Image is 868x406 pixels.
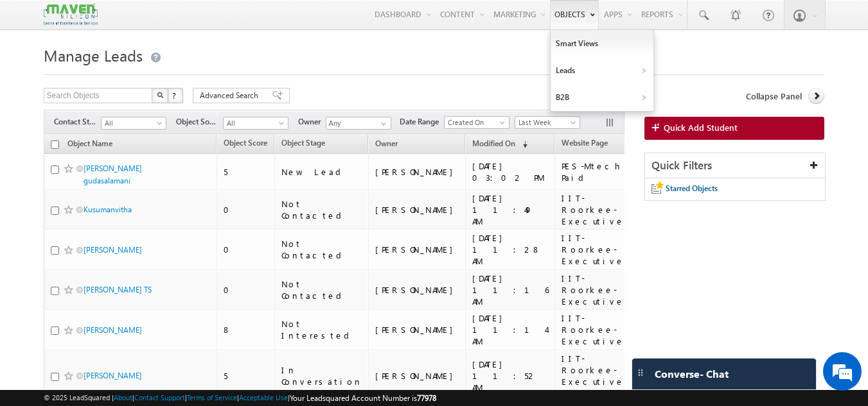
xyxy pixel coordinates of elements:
[224,117,285,129] span: All
[562,232,628,267] div: IIT-Roorkee-Executive
[562,273,628,307] div: IIT-Roorkee-Executive
[54,116,101,128] span: Contact Stage
[281,318,362,341] div: Not Interested
[176,116,223,128] span: Object Source
[134,393,185,402] a: Contact Support
[746,90,802,102] span: Collapse Panel
[281,166,362,178] div: New Lead
[444,116,509,129] a: Created On
[472,139,515,148] span: Modified On
[275,136,332,153] a: Object Stage
[281,278,362,301] div: Not Contacted
[472,359,549,393] div: [DATE] 11:52 AM
[281,198,362,221] div: Not Contacted
[417,393,436,403] span: 77978
[211,6,242,37] div: Minimize live chat window
[187,393,237,402] a: Terms of Service
[281,138,325,148] span: Object Stage
[114,393,132,402] a: About
[562,160,628,183] div: PES-Mtech Paid
[562,312,628,347] div: IIT-Roorkee-Executive
[375,139,398,148] span: Owner
[67,67,216,84] div: Chat with us now
[223,117,288,130] a: All
[472,192,549,227] div: [DATE] 11:49 AM
[375,204,459,216] div: [PERSON_NAME]
[224,204,269,216] div: 0
[281,238,362,261] div: Not Contacted
[472,312,549,347] div: [DATE] 11:14 AM
[515,116,580,129] a: Last Week
[84,245,142,255] a: [PERSON_NAME]
[517,139,527,149] span: (sorted descending)
[168,88,183,103] button: ?
[445,117,506,128] span: Created On
[551,30,653,57] a: Smart Views
[555,136,614,153] a: Website Page
[562,138,608,148] span: Website Page
[101,117,166,130] a: All
[472,273,549,307] div: [DATE] 11:16 AM
[664,122,738,133] span: Quick Add Student
[51,140,59,149] input: Check all records
[515,117,576,128] span: Last Week
[224,138,267,148] span: Object Score
[375,166,459,178] div: [PERSON_NAME]
[551,57,653,84] a: Leads
[239,393,288,402] a: Acceptable Use
[551,84,653,111] a: B2B
[17,119,235,304] textarea: Type your message and hit 'Enter'
[157,92,163,98] img: Search
[22,67,54,84] img: d_60004797649_company_0_60004797649
[84,371,142,380] a: [PERSON_NAME]
[645,153,826,178] div: Quick Filters
[290,393,436,403] span: Your Leadsquared Account Number is
[44,392,436,404] span: © 2025 LeadSquared | | | | |
[84,285,152,294] a: [PERSON_NAME] TS
[374,117,390,130] a: Show All Items
[224,284,269,296] div: 0
[655,368,729,380] span: Converse - Chat
[562,353,628,399] div: IIT-Roorkee-Executive-Asic
[666,183,718,193] span: Starred Objects
[298,116,326,128] span: Owner
[224,244,269,255] div: 0
[326,117,391,130] input: Type to Search
[224,166,269,178] div: 5
[400,116,444,128] span: Date Range
[644,117,825,140] a: Quick Add Student
[224,370,269,382] div: 5
[61,137,119,153] a: Object Name
[175,315,233,332] em: Start Chat
[466,136,534,153] a: Modified On (sorted descending)
[217,136,274,153] a: Object Score
[84,164,142,185] a: [PERSON_NAME] gudasalamani
[224,324,269,335] div: 8
[375,370,459,382] div: [PERSON_NAME]
[472,160,549,183] div: [DATE] 03:02 PM
[44,3,98,26] img: Custom Logo
[281,364,362,387] div: In Conversation
[84,205,132,214] a: Kusumanvitha
[562,192,628,227] div: IIT-Roorkee-Executive
[172,90,178,101] span: ?
[375,244,459,255] div: [PERSON_NAME]
[102,117,163,129] span: All
[375,324,459,335] div: [PERSON_NAME]
[635,368,646,378] img: carter-drag
[44,45,143,65] span: Manage Leads
[375,284,459,296] div: [PERSON_NAME]
[472,232,549,267] div: [DATE] 11:28 AM
[200,90,262,101] span: Advanced Search
[84,325,142,335] a: [PERSON_NAME]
